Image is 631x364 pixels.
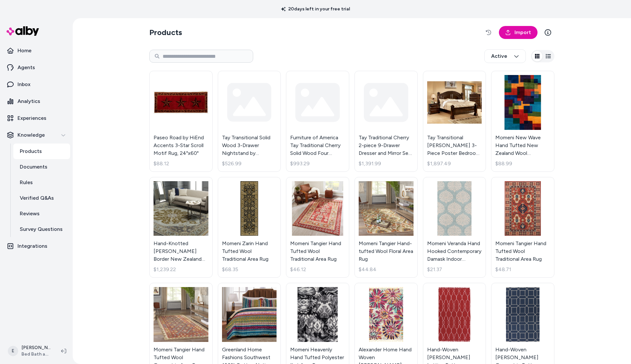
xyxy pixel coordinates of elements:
button: Active [484,49,526,63]
p: Integrations [18,242,47,250]
a: Paseo Road by HiEnd Accents 3-Star Scroll Motif Rug, 24"x60"Paseo Road by HiEnd Accents 3-Star Sc... [149,71,213,172]
p: Verified Q&As [20,194,54,202]
a: Tay Transitional Solid Wood 3-Drawer Nightstand by Furniture of America$526.99 [218,71,281,172]
a: Reviews [13,206,70,221]
a: Momeni Tangier Hand-tufted Wool Floral Area RugMomeni Tangier Hand-tufted Wool Floral Area Rug$44.84 [354,177,418,278]
a: Momeni Tangier Hand Tufted Wool Traditional Area RugMomeni Tangier Hand Tufted Wool Traditional A... [286,177,349,278]
a: Momeni Veranda Hand Hooked Contemporary Damask Indoor Outdoor RugMomeni Veranda Hand Hooked Conte... [423,177,486,278]
p: 20 days left in your free trial [277,6,354,12]
p: Documents [20,163,47,171]
p: Analytics [18,97,40,105]
a: Tay Traditional Cherry 2-piece 9-Drawer Dresser and Mirror Set by Furniture of America$1,391.99 [354,71,418,172]
img: alby Logo [6,26,39,36]
a: Analytics [3,94,70,109]
p: Home [18,47,31,55]
a: Furniture of America Tay Traditional Cherry Solid Wood Four Poster Bed$993.29 [286,71,349,172]
a: Momeni Tangier Hand Tufted Wool Traditional Area RugMomeni Tangier Hand Tufted Wool Traditional A... [491,177,554,278]
a: Rules [13,175,70,190]
span: Bed Bath and Beyond [21,351,51,358]
h2: Products [149,27,182,38]
p: Inbox [18,81,31,88]
a: Inbox [3,77,70,92]
p: Rules [20,179,33,186]
p: Products [20,147,42,155]
a: Experiences [3,110,70,126]
a: Documents [13,159,70,175]
p: [PERSON_NAME] [21,345,51,351]
p: Knowledge [18,131,45,139]
a: Home [3,43,70,58]
a: Tay Transitional Cherry Wood 3-Piece Poster Bedroom Set by Furniture of AmericaTay Transitional [... [423,71,486,172]
button: Knowledge [3,127,70,143]
a: Agents [3,60,70,75]
a: Import [499,26,538,39]
a: Momeni New Wave Hand Tufted New Zealand Wool Contemporary Geometric Area Rug.Momeni New Wave Hand... [491,71,554,172]
span: Import [514,29,531,36]
a: Integrations [3,238,70,254]
p: Reviews [20,210,40,218]
p: Survey Questions [20,225,63,233]
a: Momeni Zarin Hand Tufted Wool Traditional Area RugMomeni Zarin Hand Tufted Wool Traditional Area ... [218,177,281,278]
span: E [8,346,18,356]
a: Hand-Knotted Tim Border New Zealand Wool Area RugHand-Knotted [PERSON_NAME] Border New Zealand Wo... [149,177,213,278]
p: Experiences [18,114,46,122]
a: Survey Questions [13,221,70,237]
a: Products [13,144,70,159]
a: Verified Q&As [13,190,70,206]
button: E[PERSON_NAME]Bed Bath and Beyond [4,341,56,361]
p: Agents [18,64,35,71]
